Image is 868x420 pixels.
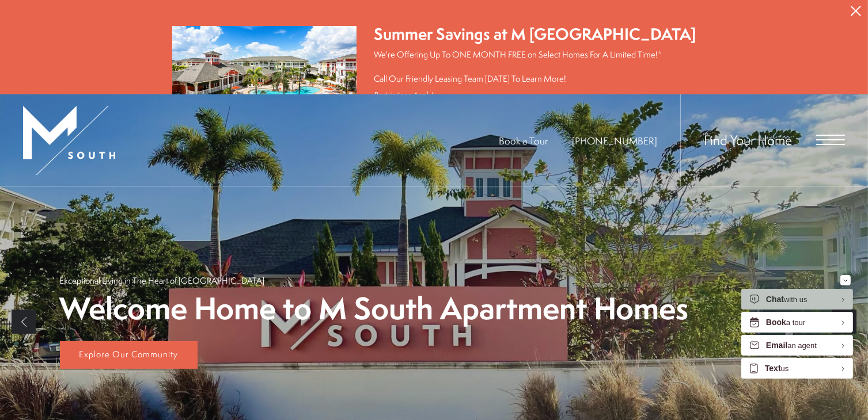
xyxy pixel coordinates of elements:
p: Exceptional Living in The Heart of [GEOGRAPHIC_DATA] [60,274,265,287]
span: Explore Our Community [79,348,178,360]
img: MSouth [23,106,115,175]
span: [PHONE_NUMBER] [572,134,657,147]
a: Book a Tour [499,134,548,147]
a: Find Your Home [704,131,792,149]
img: Summer Savings at M South Apartments [172,26,357,133]
a: Explore Our Community [60,341,198,369]
a: Previous [12,310,36,334]
p: Welcome Home to M South Apartment Homes [60,292,689,325]
button: Open Menu [816,135,845,145]
p: We're Offering Up To ONE MONTH FREE on Select Homes For A Limited Time!* Call Our Friendly Leasin... [374,48,696,85]
div: Restrictions Apply! [374,90,696,100]
a: Call Us at 813-570-8014 [572,134,657,147]
div: Summer Savings at M [GEOGRAPHIC_DATA] [374,23,696,45]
